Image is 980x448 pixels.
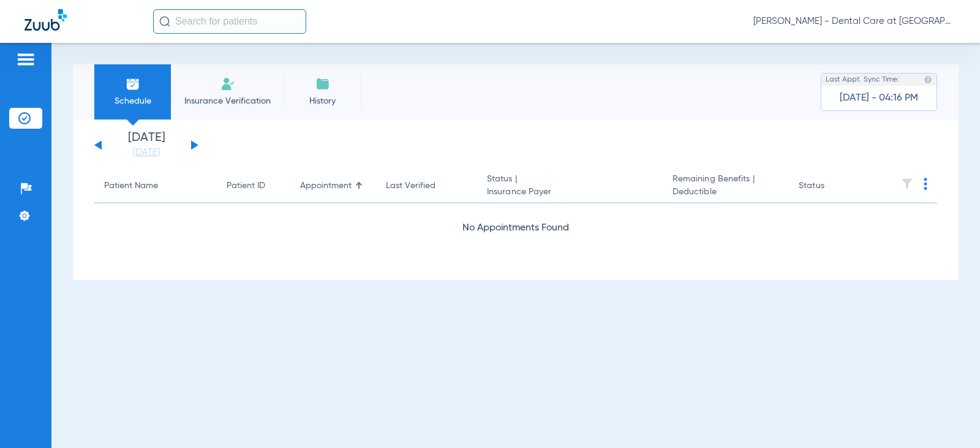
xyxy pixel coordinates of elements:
[153,9,306,34] input: Search for patients
[673,186,779,199] span: Deductible
[221,77,235,91] img: Manual Insurance Verification
[104,95,162,107] span: Schedule
[300,180,352,192] div: Appointment
[104,180,158,192] div: Patient Name
[789,169,872,203] th: Status
[477,169,663,203] th: Status |
[826,74,899,86] span: Last Appt. Sync Time:
[386,180,467,192] div: Last Verified
[840,92,918,104] span: [DATE] - 04:16 PM
[159,16,170,27] img: Search Icon
[753,15,956,28] span: [PERSON_NAME] - Dental Care at [GEOGRAPHIC_DATA]
[315,77,330,91] img: History
[110,132,183,159] li: [DATE]
[924,75,932,84] img: last sync help info
[227,180,281,192] div: Patient ID
[180,95,275,107] span: Insurance Verification
[227,180,265,192] div: Patient ID
[386,180,435,192] div: Last Verified
[487,186,653,199] span: Insurance Payer
[300,180,366,192] div: Appointment
[293,95,352,107] span: History
[104,180,207,192] div: Patient Name
[94,221,937,236] div: No Appointments Found
[924,178,927,190] img: group-dot-blue.svg
[110,146,183,159] a: [DATE]
[901,178,913,190] img: filter.svg
[126,77,140,91] img: Schedule
[24,9,67,31] img: Zuub Logo
[16,52,36,67] img: hamburger-icon
[663,169,789,203] th: Remaining Benefits |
